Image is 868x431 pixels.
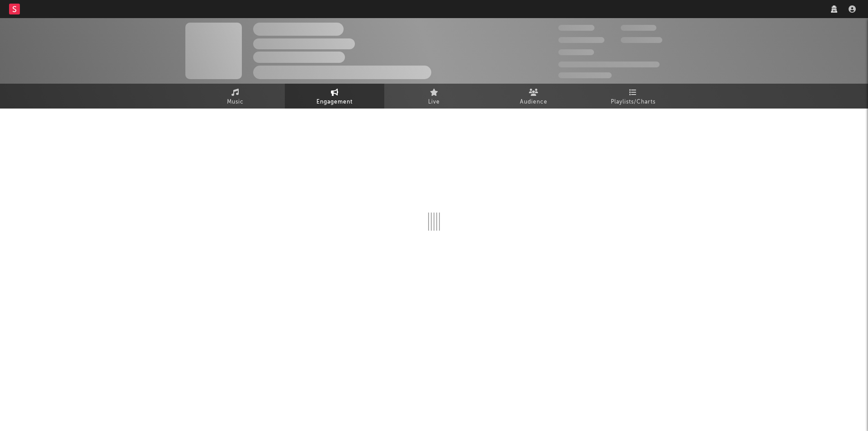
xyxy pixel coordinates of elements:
[558,49,594,55] span: 100.000
[558,25,594,31] span: 300.000
[285,84,384,109] a: Engagement
[484,84,583,109] a: Audience
[558,37,604,43] span: 50.000.000
[316,97,353,108] span: Engagement
[621,25,656,31] span: 100.000
[520,97,547,108] span: Audience
[611,97,656,108] span: Playlists/Charts
[621,37,662,43] span: 1.000.000
[384,84,484,109] a: Live
[558,62,660,67] span: 50.000.000 Monthly Listeners
[185,84,285,109] a: Music
[558,72,612,78] span: Jump Score: 85.0
[428,97,440,108] span: Live
[227,97,244,108] span: Music
[583,84,683,109] a: Playlists/Charts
